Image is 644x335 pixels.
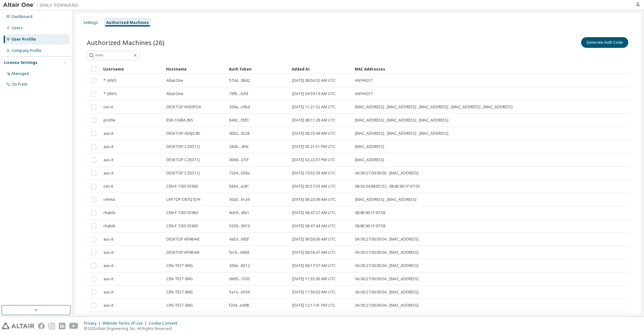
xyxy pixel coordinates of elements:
[229,64,287,74] div: Auth Token
[166,118,193,123] span: ESB-1048A-INS
[103,321,149,326] div: Website Terms of Use
[166,237,199,242] span: DESKTOP-KFHB44I
[103,224,115,229] span: rhabib
[103,276,114,281] span: aus-it
[229,157,248,162] span: 0069...27cf
[103,131,114,136] span: aus-it
[166,224,198,229] span: CEN-F-T00135963
[229,171,250,176] span: 7234...639a
[229,210,249,215] span: 6cb9...49c1
[84,321,103,326] div: Privacy
[355,157,384,162] span: [MAC_ADDRESS]
[229,131,250,136] span: 9032...9228
[3,2,82,8] img: Altair One
[103,210,115,215] span: rhabib
[292,210,336,215] span: [DATE] 06:47:27 AM UTC
[166,91,183,96] span: AltairOne
[166,263,193,268] span: CEN-TEST-IMG
[103,197,115,202] span: rehma
[103,105,113,110] span: cen-it
[292,197,336,202] span: [DATE] 06:23:09 AM UTC
[166,197,200,202] span: LAPTOP-D87Q7J7H
[355,184,420,189] span: 08:92:04:88:B2:52 , 08:8E:90:1F:97:03
[229,91,248,96] span: 73fb...3cfd
[581,37,628,48] button: Generate Auth Code
[355,131,448,136] span: [MAC_ADDRESS] , [MAC_ADDRESS] , [MAC_ADDRESS]
[103,290,114,295] span: aus-it
[355,290,419,295] span: 0A:00:27:00:00:04 , [MAC_ADDRESS]
[292,171,336,176] span: [DATE] 10:53:39 AM UTC
[103,64,161,74] div: Username
[166,144,200,149] span: DESKTOP-C25D11J
[355,237,419,242] span: 0A:00:27:00:00:04 , [MAC_ADDRESS]
[229,290,250,295] span: 5a1e...e504
[103,118,115,123] span: profile
[355,105,513,110] span: [MAC_ADDRESS] , [MAC_ADDRESS] , [MAC_ADDRESS] , [MAC_ADDRESS] , [MAC_ADDRESS]
[355,250,419,255] span: 0A:00:27:00:00:04 , [MAC_ADDRESS]
[87,38,164,47] span: Authorized Machines (26)
[229,250,249,255] span: fa1b...640d
[292,91,336,96] span: [DATE] 04:59:19 AM UTC
[103,171,114,176] span: aus-it
[12,82,27,87] div: On Prem
[166,210,198,215] span: CEN-F-T00135963
[103,237,114,242] span: aus-it
[84,326,181,331] p: © 2025 Altair Engineering, Inc. All Rights Reserved.
[103,91,116,96] span: * (ANY)
[4,60,37,65] div: License Settings
[355,118,448,123] span: [MAC_ADDRESS] , [MAC_ADDRESS] , [MAC_ADDRESS]
[229,303,249,308] span: f204...ed98
[166,157,200,162] span: DESKTOP-C25D11J
[292,237,336,242] span: [DATE] 06:58:06 AM UTC
[12,37,36,42] div: User Profile
[355,78,373,83] span: ANYHOST
[38,323,45,329] img: facebook.svg
[229,184,249,189] span: fdd4...ac81
[166,78,183,83] span: AltairOne
[355,171,419,176] span: 0A:00:27:00:00:03 , [MAC_ADDRESS]
[2,323,34,329] img: altair_logo.svg
[166,64,224,74] div: Hostname
[103,263,114,268] span: aus-it
[12,14,32,19] div: Dashboard
[355,91,373,96] span: ANYHOST
[12,71,29,76] div: Managed
[355,210,386,215] span: 08:8E:90:1F:97:03
[292,290,336,295] span: [DATE] 11:56:50 AM UTC
[166,171,200,176] span: DESKTOP-C25D11J
[166,250,199,255] span: DESKTOP-KFHB44I
[103,184,113,189] span: cen-it
[355,224,386,229] span: 08:8E:90:1F:97:03
[229,276,250,281] span: d605...7c03
[229,224,250,229] span: 5509...3619
[292,105,336,110] span: [DATE] 11:21:32 AM UTC
[229,118,248,123] span: 840c...35f0
[166,290,193,295] span: CEN-TEST-IMG
[292,144,336,149] span: [DATE] 05:21:51 PM UTC
[149,321,181,326] div: Cookie Consent
[292,64,350,74] div: Added At
[292,131,336,136] span: [DATE] 08:23:49 AM UTC
[229,78,250,83] span: 5744...0b82
[106,20,149,25] div: Authorized Machines
[355,276,419,281] span: 0A:00:27:00:00:04 , [MAC_ADDRESS]
[355,303,419,308] span: 0A:00:27:00:00:04 , [MAC_ADDRESS]
[103,303,114,308] span: aus-it
[12,48,42,53] div: Company Profile
[59,323,65,329] img: linkedin.svg
[355,144,384,149] span: [MAC_ADDRESS]
[166,105,201,110] span: DESKTOP-NSE0FOA
[166,131,200,136] span: DESKTOP-IGHJO4D
[103,250,114,255] span: aus-it
[83,20,98,25] div: Settings
[292,157,336,162] span: [DATE] 02:22:37 PM UTC
[48,323,55,329] img: instagram.svg
[229,105,250,110] span: 309a...c0bd
[292,184,336,189] span: [DATE] 05:57:33 AM UTC
[69,323,78,329] img: youtube.svg
[292,303,336,308] span: [DATE] 12:17:41 PM UTC
[229,144,249,149] span: 28d5...4f4c
[103,157,114,162] span: aus-it
[229,263,250,268] span: 436e...8312
[292,78,336,83] span: [DATE] 08:56:32 AM UTC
